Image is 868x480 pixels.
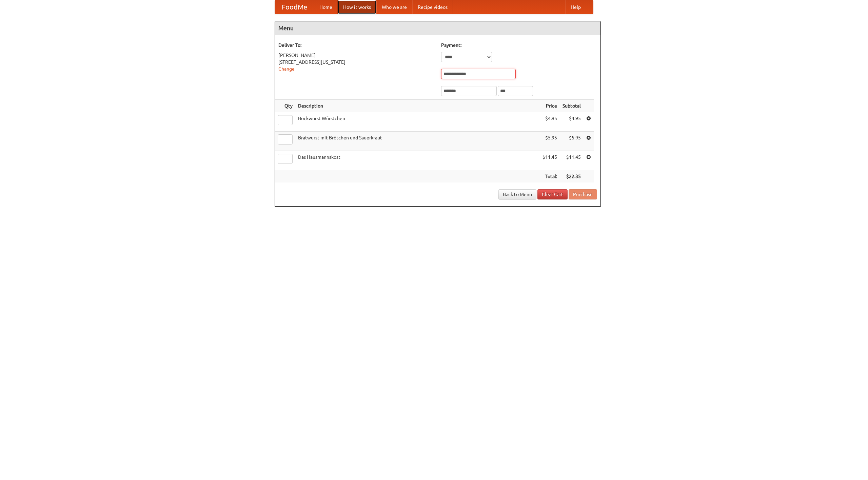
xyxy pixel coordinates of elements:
[498,189,536,199] a: Back to Menu
[275,0,314,14] a: FoodMe
[569,189,597,199] button: Purchase
[314,0,338,14] a: Home
[295,132,540,151] td: Bratwurst mit Brötchen und Sauerkraut
[540,112,560,132] td: $4.95
[540,170,560,183] th: Total:
[275,100,295,112] th: Qty
[540,100,560,112] th: Price
[412,0,453,14] a: Recipe videos
[560,100,584,112] th: Subtotal
[278,59,434,65] div: [STREET_ADDRESS][US_STATE]
[295,100,540,112] th: Description
[537,189,568,199] a: Clear Cart
[540,132,560,151] td: $5.95
[441,42,597,49] h5: Payment:
[540,151,560,170] td: $11.45
[295,151,540,170] td: Das Hausmannskost
[275,21,600,35] h4: Menu
[278,52,434,59] div: [PERSON_NAME]
[278,66,295,72] a: Change
[560,170,584,183] th: $22.35
[565,0,586,14] a: Help
[295,112,540,132] td: Bockwurst Würstchen
[560,151,584,170] td: $11.45
[278,42,434,49] h5: Deliver To:
[560,112,584,132] td: $4.95
[560,132,584,151] td: $5.95
[338,0,376,14] a: How it works
[376,0,412,14] a: Who we are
